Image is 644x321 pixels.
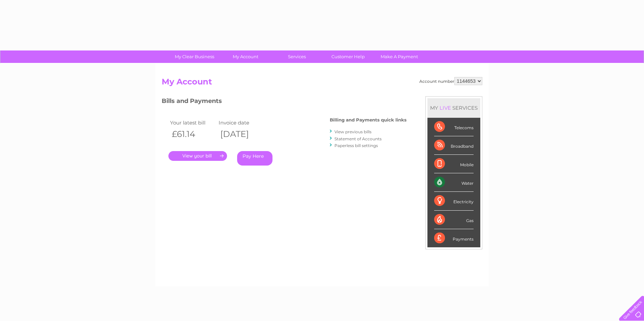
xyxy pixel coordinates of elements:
a: My Account [218,50,273,63]
a: Services [269,50,325,63]
div: Gas [434,211,474,229]
a: My Clear Business [167,50,222,63]
div: Mobile [434,155,474,173]
div: Telecoms [434,118,474,136]
td: Invoice date [217,118,265,127]
h2: My Account [162,77,482,90]
div: Account number [419,77,482,85]
div: LIVE [438,105,452,111]
a: . [168,151,227,161]
th: £61.14 [168,127,217,141]
h3: Bills and Payments [162,96,407,108]
th: [DATE] [217,127,265,141]
a: View previous bills [334,129,372,134]
a: Paperless bill settings [334,143,378,148]
a: Customer Help [320,50,376,63]
h4: Billing and Payments quick links [330,117,407,122]
div: Electricity [434,192,474,210]
td: Your latest bill [168,118,217,127]
div: Payments [434,229,474,247]
div: Broadband [434,136,474,155]
div: MY SERVICES [427,98,480,117]
div: Water [434,173,474,192]
a: Statement of Accounts [334,136,382,141]
a: Make A Payment [372,50,427,63]
a: Pay Here [237,151,272,166]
